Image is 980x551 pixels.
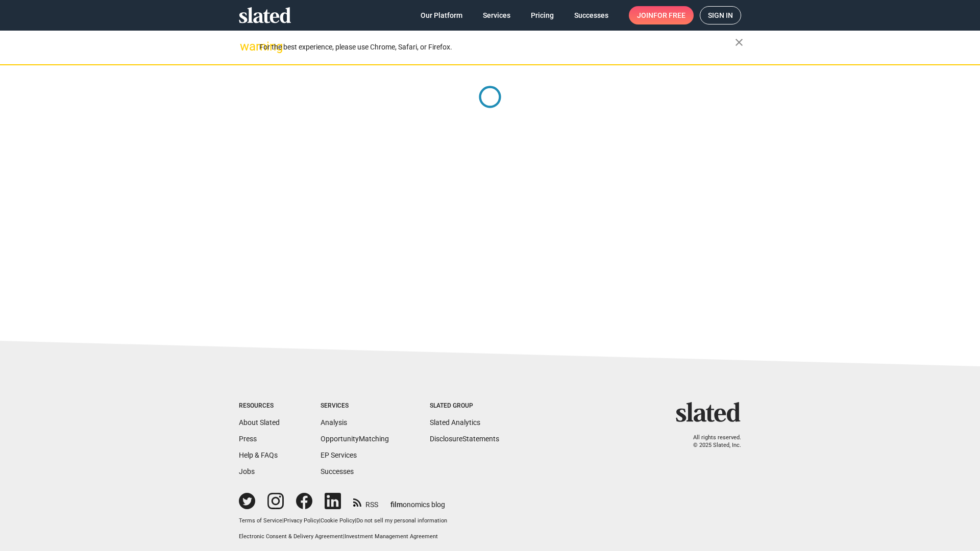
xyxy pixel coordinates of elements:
[430,402,499,410] div: Slated Group
[239,467,255,475] a: Jobs
[321,435,389,443] a: OpportunityMatching
[239,451,278,459] a: Help & FAQs
[282,517,284,524] span: |
[708,7,733,24] span: Sign in
[343,533,345,540] span: |
[390,492,445,510] a: filmonomics blog
[321,451,357,459] a: EP Services
[700,6,741,24] a: Sign in
[321,467,354,475] a: Successes
[239,402,280,410] div: Resources
[321,418,347,427] a: Analysis
[531,6,554,24] span: Pricing
[356,517,447,525] button: Do not sell my personal information
[629,6,694,24] a: Joinfor free
[430,435,499,443] a: DisclosureStatements
[284,517,319,524] a: Privacy Policy
[321,517,355,524] a: Cookie Policy
[523,6,562,24] a: Pricing
[733,36,745,48] mat-icon: close
[259,40,735,54] div: For the best experience, please use Chrome, Safari, or Firefox.
[682,434,741,449] p: All rights reserved. © 2025 Slated, Inc.
[574,6,608,24] span: Successes
[483,6,510,24] span: Services
[421,6,462,24] span: Our Platform
[239,435,257,443] a: Press
[319,517,321,524] span: |
[653,6,685,24] span: for free
[566,6,617,24] a: Successes
[239,517,282,524] a: Terms of Service
[345,533,438,540] a: Investment Management Agreement
[430,418,480,427] a: Slated Analytics
[637,6,685,24] span: Join
[321,402,389,410] div: Services
[239,533,343,540] a: Electronic Consent & Delivery Agreement
[239,418,280,427] a: About Slated
[355,517,356,524] span: |
[353,494,378,510] a: RSS
[240,40,252,53] mat-icon: warning
[390,500,403,509] span: film
[475,6,519,24] a: Services
[412,6,471,24] a: Our Platform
